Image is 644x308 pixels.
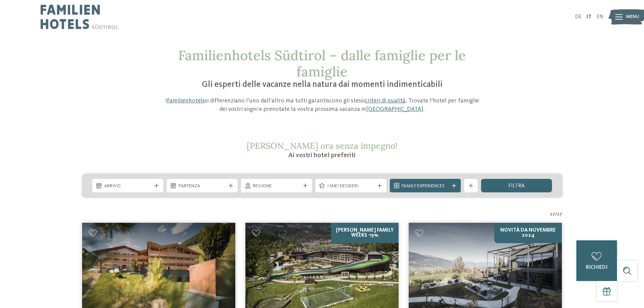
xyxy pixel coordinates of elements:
span: Menu [626,14,639,20]
a: richiedi [576,240,617,281]
span: Family Experiences [402,183,449,190]
a: DE [575,14,581,20]
span: richiedi [586,265,607,270]
a: EN [597,14,603,20]
a: [GEOGRAPHIC_DATA] [366,106,423,112]
p: I si differenziano l’uno dall’altro ma tutti garantiscono gli stessi . Trovate l’hotel per famigl... [162,97,483,114]
a: Familienhotels [167,98,205,104]
span: Familienhotels Südtirol – dalle famiglie per le famiglie [178,47,466,80]
span: Gli esperti delle vacanze nella natura dai momenti indimenticabili [202,80,443,89]
span: filtra [508,183,525,189]
a: criteri di qualità [365,98,406,104]
span: I miei desideri [327,183,375,190]
span: 27 [557,211,562,218]
span: Ai vostri hotel preferiti [288,152,356,159]
span: [PERSON_NAME] ora senza impegno! [247,140,398,151]
span: Arrivo [104,183,151,190]
span: / [555,211,557,218]
span: Partenza [178,183,226,190]
span: 27 [550,211,555,218]
span: Regione [253,183,300,190]
a: IT [587,14,592,20]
